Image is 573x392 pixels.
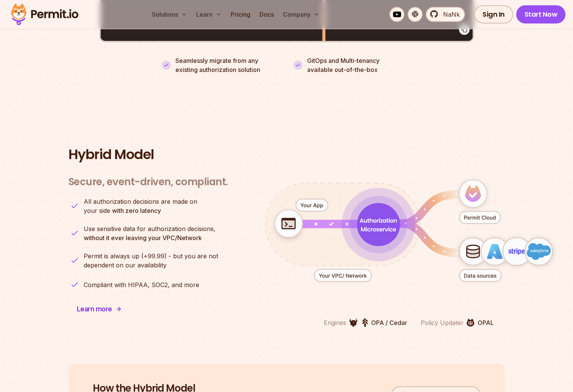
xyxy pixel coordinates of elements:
[256,7,277,22] a: Docs
[149,7,190,22] button: Solutions
[474,5,513,23] a: Sign In
[478,318,494,327] p: OPAL
[426,7,465,22] a: NaNk
[69,300,130,318] a: Learn more
[8,2,82,27] img: Permit logo
[324,318,346,327] p: Engines
[516,5,566,23] a: Start Now
[84,280,199,289] p: Compliant with HIPAA, SOC2, and more
[84,197,197,206] span: All authorization decisions are made on
[439,10,460,19] span: NaNk
[112,207,161,214] strong: with zero latency
[84,251,218,270] p: dependent on our availability
[421,318,464,327] p: Policy Updater
[280,7,323,22] button: Company
[371,318,407,327] p: OPA / Cedar
[84,197,197,215] p: your side
[307,56,379,74] p: GitOps and Multi-tenancy available out-of-the-box
[84,224,215,233] span: Use sensitive data for authorization decisions,
[84,234,202,242] strong: without it ever leaving your VPC/Network
[175,56,280,74] p: Seamlessly migrate from any existing authorization solution
[69,176,228,188] h3: Secure, event-driven, compliant.
[228,7,253,22] a: Pricing
[69,147,505,162] h2: Hybrid Model
[77,304,112,314] span: Learn more
[84,251,218,261] span: Permit is always up (+99.99) - but you are not
[193,7,225,22] button: Learn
